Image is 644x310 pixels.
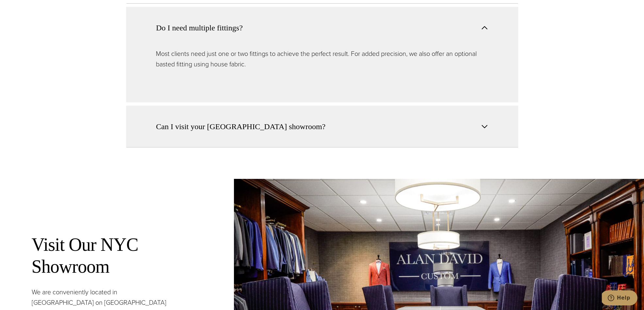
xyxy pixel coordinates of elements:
button: Do I need multiple fittings? [126,7,518,48]
span: Can I visit your [GEOGRAPHIC_DATA] showroom? [156,121,326,132]
iframe: Opens a widget where you can chat to one of our agents [602,290,637,307]
span: Do I need multiple fittings? [156,22,243,34]
div: Do I need multiple fittings? [126,48,518,102]
button: Can I visit your [GEOGRAPHIC_DATA] showroom? [126,106,518,147]
h2: Visit Our NYC Showroom [32,234,179,278]
p: Most clients need just one or two fittings to achieve the perfect result. For added precision, we... [156,48,488,69]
